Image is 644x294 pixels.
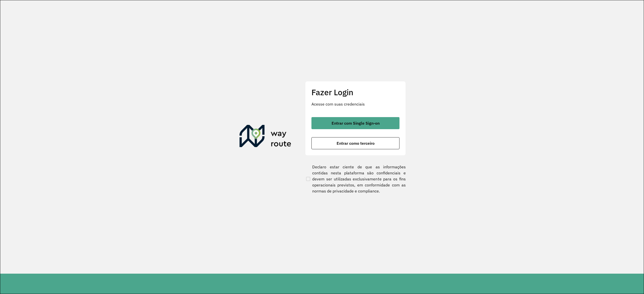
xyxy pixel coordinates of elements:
span: Entrar como terceiro [337,141,375,145]
p: Acesse com suas credenciais [311,101,399,107]
h2: Fazer Login [311,87,399,97]
button: button [311,117,399,129]
label: Declaro estar ciente de que as informações contidas nesta plataforma são confidenciais e devem se... [305,164,406,194]
span: Entrar com Single Sign-on [332,121,380,125]
button: button [311,137,399,149]
img: Roteirizador AmbevTech [239,125,291,149]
